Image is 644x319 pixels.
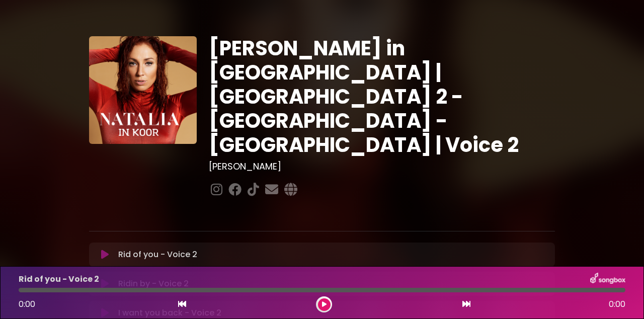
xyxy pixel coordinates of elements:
img: YTVS25JmS9CLUqXqkEhs [89,36,197,144]
span: 0:00 [19,298,35,310]
span: 0:00 [609,298,625,310]
h1: [PERSON_NAME] in [GEOGRAPHIC_DATA] | [GEOGRAPHIC_DATA] 2 - [GEOGRAPHIC_DATA] - [GEOGRAPHIC_DATA] ... [209,36,555,157]
h3: [PERSON_NAME] [209,161,555,172]
p: Rid of you - Voice 2 [118,249,197,261]
img: songbox-logo-white.png [590,273,625,286]
p: Rid of you - Voice 2 [19,273,99,285]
